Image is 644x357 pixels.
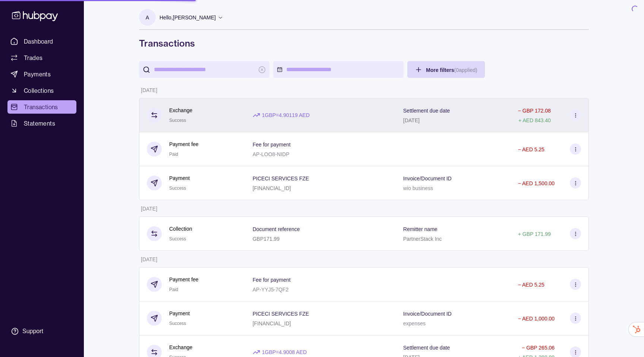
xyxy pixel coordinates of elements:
p: 1 GBP = 4.90119 AED [262,111,310,119]
p: wio business [403,185,433,191]
p: + AED 843.40 [518,117,551,123]
p: PartnerStack Inc [403,236,442,242]
a: Transactions [7,100,76,114]
p: Exchange [169,106,192,114]
div: Support [22,327,43,335]
button: More filters(0applied) [407,61,485,78]
p: [DATE] [141,87,157,93]
p: [FINANCIAL_ID] [253,320,291,326]
h1: Transactions [139,37,589,49]
p: Payment fee [169,140,199,148]
p: Fee for payment [253,277,291,283]
a: Collections [7,84,76,97]
input: search [154,61,255,78]
p: − GBP 265.06 [522,345,555,351]
p: Payment [169,174,190,182]
p: + GBP 171.99 [518,231,551,237]
span: Success [169,186,186,191]
p: [DATE] [141,206,157,212]
p: expenses [403,320,426,326]
p: AP-YYJ5-7QF2 [253,287,288,293]
p: GBP171.99 [253,236,280,242]
p: Invoice/Document ID [403,176,452,181]
p: ( 0 applied) [454,67,477,73]
span: Payments [24,70,51,79]
span: Success [169,236,186,241]
a: Support [7,323,76,339]
p: [FINANCIAL_ID] [253,185,291,191]
p: Invoice/Document ID [403,311,452,317]
span: Success [169,118,186,123]
p: A [146,13,149,22]
span: Statements [24,119,55,128]
span: More filters [426,67,477,73]
p: [DATE] [141,256,157,262]
p: − AED 1,500.00 [518,180,555,186]
span: Collections [24,86,54,95]
p: PICECI SERVICES FZE [253,311,309,317]
a: Dashboard [7,35,76,48]
a: Trades [7,51,76,64]
p: Settlement due date [403,108,450,114]
span: Success [169,321,186,326]
a: Statements [7,117,76,130]
p: Payment [169,309,190,317]
p: PICECI SERVICES FZE [253,176,309,181]
p: [DATE] [403,117,420,123]
span: Dashboard [24,37,53,46]
p: Hello, [PERSON_NAME] [160,13,216,22]
p: Fee for payment [253,142,291,148]
span: Transactions [24,102,58,111]
a: Payments [7,67,76,81]
p: − AED 5.25 [518,146,544,152]
p: 1 GBP = 4.9008 AED [262,348,307,356]
p: Settlement due date [403,345,450,351]
p: Document reference [253,226,300,232]
p: − AED 1,000.00 [518,316,555,322]
p: Collection [169,225,192,233]
p: Remitter name [403,226,438,232]
span: Paid [169,152,178,157]
p: Payment fee [169,275,199,284]
span: Paid [169,287,178,292]
p: AP-LOO8-NIDP [253,151,290,157]
p: − AED 5.25 [518,282,544,288]
span: Trades [24,53,42,62]
p: Exchange [169,343,192,351]
p: − GBP 172.08 [518,108,551,114]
